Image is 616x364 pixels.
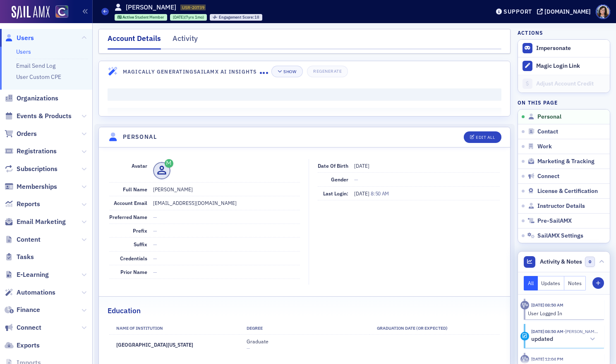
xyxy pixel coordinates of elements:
span: Student Member [135,14,164,20]
a: Users [16,48,31,55]
span: [DATE] [354,190,371,197]
a: Organizations [5,94,58,103]
span: Users [17,33,34,43]
div: Magic Login Link [536,62,606,70]
span: Events & Products [17,112,72,121]
span: Account Email [114,200,147,206]
div: Active: Active: Student Member [115,14,168,21]
div: User Logged In [528,309,599,317]
a: Email Marketing [5,217,66,226]
a: Subscriptions [5,164,58,174]
div: Adjust Account Credit [536,80,606,88]
th: Degree [239,322,369,335]
span: Suffix [134,241,147,247]
span: Engagement Score : [219,14,255,20]
time: 8/8/2025 08:50 AM [531,328,563,334]
span: — [153,241,157,247]
span: Instructor Details [537,202,585,210]
span: SailAMX Settings [537,232,583,240]
span: Date of Birth [318,162,348,169]
button: updated [531,335,598,344]
div: 18 [219,15,260,20]
th: Name of Institution [109,322,240,335]
span: Profile [596,5,610,19]
h4: Magically Generating SailAMX AI Insights [123,68,260,75]
span: Credentials [120,255,147,262]
button: View [292,93,317,107]
div: Show [283,69,296,74]
span: Connect [537,173,559,180]
span: Orders [17,129,37,138]
button: Impersonate [536,45,571,52]
span: Prior Name [120,269,147,275]
a: User Custom CPE [16,73,61,81]
div: Edit All [476,135,495,140]
div: Activity [520,355,529,364]
span: Avatar [132,162,147,169]
span: Prefix [133,227,147,234]
a: Adjust Account Credit [518,75,610,93]
img: SailAMX [12,6,50,19]
h4: Actions [518,29,543,36]
dd: [EMAIL_ADDRESS][DOMAIN_NAME] [153,196,300,209]
a: Email Send Log [16,62,55,69]
span: 8:50 AM [371,190,389,197]
span: Connect [17,323,41,332]
button: Magic Login Link [518,57,610,75]
a: Connect [5,323,41,332]
a: View Homepage [50,5,68,19]
a: Reports [5,200,40,209]
button: Show [271,66,302,77]
span: [DATE] [173,14,185,20]
span: License & Certification [537,188,598,195]
a: Exports [5,341,40,350]
div: 2018-06-30 00:00:00 [170,14,207,21]
a: Content [5,235,41,244]
span: Full Name [123,186,147,193]
span: Exports [17,341,40,350]
td: [GEOGRAPHIC_DATA][US_STATE] [109,335,240,355]
span: 0 [585,257,595,267]
span: Work [537,143,552,150]
time: 8/1/2025 12:04 PM [531,356,563,362]
div: Account Details [108,33,161,50]
img: SailAMX [55,5,68,18]
span: Contact [537,128,558,136]
span: — [247,345,250,351]
span: Xiaoyong Olsen [563,328,598,334]
h4: On this page [518,99,610,106]
a: Registrations [5,147,57,156]
span: Last Login: [323,190,348,197]
div: Engagement Score: 18 [210,14,262,21]
span: [DATE] [354,162,369,169]
span: Organizations [17,94,58,103]
span: Active [122,14,135,20]
span: Gender [331,176,348,183]
span: Automations [17,288,55,297]
a: Finance [5,305,40,314]
button: [DOMAIN_NAME] [537,9,594,14]
h1: [PERSON_NAME] [126,3,176,12]
span: — [153,214,157,220]
button: Edit All [464,131,501,143]
span: Activity & Notes [540,257,582,266]
span: — [153,269,157,275]
span: — [153,227,157,234]
span: Marketing & Tracking [537,158,594,165]
span: Subscriptions [17,164,58,174]
div: [DOMAIN_NAME] [544,8,591,15]
span: Reports [17,200,40,209]
h2: Education [108,305,141,316]
span: Registrations [17,147,57,156]
dd: [PERSON_NAME] [153,183,300,196]
button: Notes [564,276,586,290]
td: Graduate [239,335,369,355]
span: Memberships [17,182,57,191]
span: Pre-SailAMX [537,217,572,225]
button: All [524,276,538,290]
time: 8/8/2025 08:50 AM [531,302,563,308]
a: E-Learning [5,270,49,279]
h5: updated [531,335,553,343]
div: Update [520,332,529,340]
